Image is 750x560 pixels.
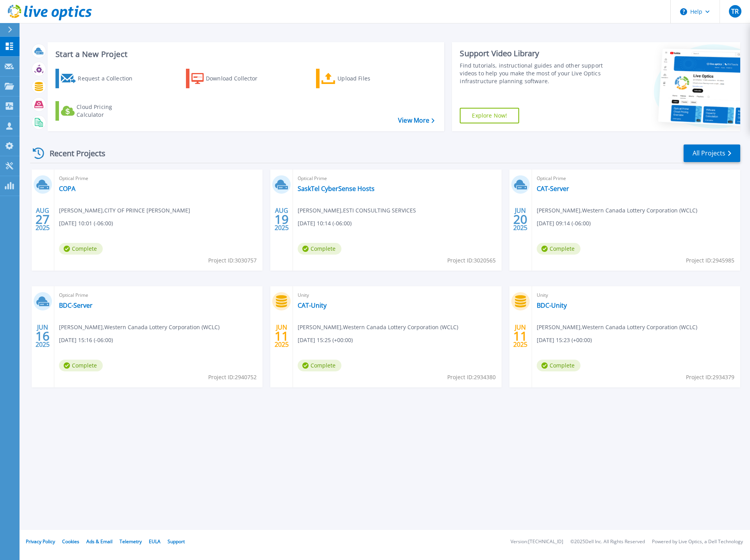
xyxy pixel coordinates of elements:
span: Complete [59,360,103,371]
span: Project ID: 2934380 [447,373,496,382]
span: TR [731,8,739,14]
span: 16 [36,333,50,339]
span: Unity [298,291,496,300]
a: CAT-Unity [298,301,327,309]
div: Upload Files [337,71,400,86]
span: [DATE] 15:23 (+00:00) [537,336,592,344]
span: 11 [513,333,527,339]
span: Complete [298,243,341,255]
div: JUN 2025 [513,322,528,350]
span: Complete [537,243,580,255]
div: JUN 2025 [274,322,289,350]
a: Explore Now! [460,108,519,123]
span: [DATE] 15:16 (-06:00) [59,336,113,344]
div: Find tutorials, instructional guides and other support videos to help you make the most of your L... [460,62,607,85]
span: 19 [275,216,289,223]
a: COPA [59,185,75,193]
a: Support [168,538,185,545]
span: Complete [298,360,341,371]
a: Ads & Email [86,538,112,545]
span: 11 [275,333,289,339]
a: EULA [149,538,161,545]
div: Recent Projects [30,144,116,163]
span: [PERSON_NAME] , Western Canada Lottery Corporation (WCLC) [537,323,697,332]
span: 20 [513,216,527,223]
div: JUN 2025 [513,205,528,234]
span: [PERSON_NAME] , CITY OF PRINCE [PERSON_NAME] [59,206,190,215]
span: Optical Prime [59,291,258,300]
a: Cookies [62,538,79,545]
div: JUN 2025 [35,322,50,350]
span: [PERSON_NAME] , Western Canada Lottery Corporation (WCLC) [537,206,697,215]
a: View More [398,117,434,124]
span: 27 [36,216,50,223]
div: Download Collector [206,71,268,86]
a: SaskTel CyberSense Hosts [298,185,375,193]
span: Project ID: 3030757 [208,256,257,265]
div: Support Video Library [460,48,607,59]
h3: Start a New Project [55,50,434,59]
span: [DATE] 15:25 (+00:00) [298,336,353,344]
span: [PERSON_NAME] , Western Canada Lottery Corporation (WCLC) [59,323,220,332]
div: AUG 2025 [274,205,289,234]
span: Unity [537,291,736,300]
li: Powered by Live Optics, a Dell Technology [652,539,743,544]
span: Project ID: 3020565 [447,256,496,265]
a: BDC-Unity [537,301,567,309]
span: Complete [537,360,580,371]
span: Optical Prime [59,174,258,183]
div: Cloud Pricing Calculator [77,103,139,119]
span: Project ID: 2945985 [686,256,734,265]
a: CAT-Server [537,185,569,193]
span: Optical Prime [298,174,496,183]
a: Telemetry [120,538,142,545]
li: © 2025 Dell Inc. All Rights Reserved [570,539,645,544]
a: Download Collector [186,69,273,88]
span: [DATE] 10:01 (-06:00) [59,219,113,228]
span: [DATE] 10:14 (-06:00) [298,219,352,228]
a: Request a Collection [55,69,143,88]
span: [PERSON_NAME] , ESTI CONSULTING SERVICES [298,206,416,215]
div: Request a Collection [78,71,140,86]
span: Optical Prime [537,174,736,183]
a: All Projects [684,144,740,162]
div: AUG 2025 [35,205,50,234]
span: [PERSON_NAME] , Western Canada Lottery Corporation (WCLC) [298,323,458,332]
span: [DATE] 09:14 (-06:00) [537,219,591,228]
span: Project ID: 2940752 [208,373,257,382]
a: Upload Files [316,69,403,88]
span: Project ID: 2934379 [686,373,734,382]
a: BDC-Server [59,301,93,309]
span: Complete [59,243,103,255]
a: Cloud Pricing Calculator [55,101,143,121]
a: Privacy Policy [26,538,55,545]
li: Version: [TECHNICAL_ID] [511,539,563,544]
